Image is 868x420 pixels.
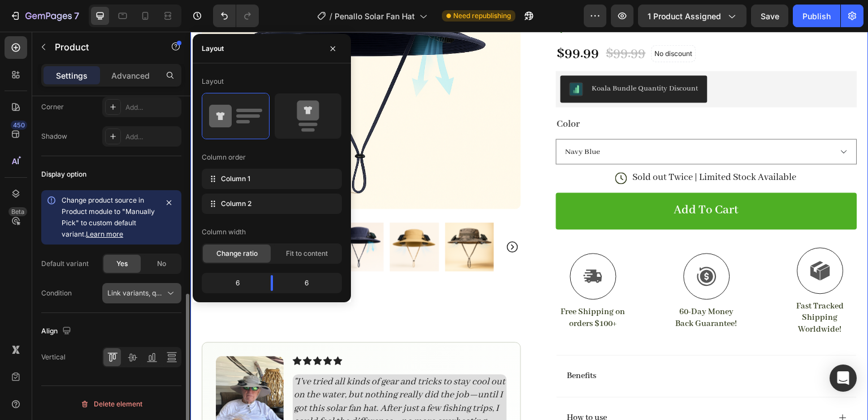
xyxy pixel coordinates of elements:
div: Undo/Redo [213,5,259,27]
div: Shadow [41,131,67,142]
div: Layout [202,44,224,54]
iframe: Design area [190,32,868,420]
p: No discount [465,16,502,27]
div: $99.99 [366,11,410,32]
p: Fast Tracked Shipping Worldwide! [594,269,666,304]
div: Condition [41,288,72,298]
p: Free Shipping on orders $100+ [367,275,439,298]
button: 1 product assigned [638,5,747,27]
button: Delete element [41,395,181,413]
div: Koala Bundle Quantity Discount [402,50,508,62]
span: / [329,10,332,22]
img: gempages_574303869488596014-e753d3e3-caf8-4129-98f7-b2a0f48a67a1.jpg [25,324,93,415]
legend: Color [366,82,391,102]
div: Beta [8,207,27,216]
button: Publish [793,5,840,27]
span: Penallo Solar Fan Hat [335,10,415,22]
div: 6 [204,275,262,291]
div: Display option [41,169,86,179]
a: Learn more [86,230,123,238]
p: Product [55,40,151,54]
span: Link variants, quantity <br> between same products [107,289,274,297]
span: Fit to content [286,248,328,259]
span: Change product source in Product module to "Manually Pick" to custom default variant. [62,196,155,238]
p: Sold out Twice | Limited Stock Available [442,139,606,152]
p: Benefits [377,338,406,350]
strong: #1 Solar & UV Safety Gear of 2025 [12,285,145,295]
span: No [157,259,166,269]
div: Add... [125,132,179,142]
span: Need republishing [453,11,511,21]
button: 7 [5,5,84,27]
div: Corner [41,102,64,112]
div: 450 [11,121,27,130]
div: Add to cart [484,170,549,187]
span: Change ratio [216,248,258,259]
span: 1 product assigned [648,10,721,22]
img: COGWoM-s-4MDEAE=.png [379,50,393,64]
div: Align [41,324,73,339]
div: Column width [202,227,246,237]
button: Save [751,5,788,27]
div: Default variant [41,259,89,269]
div: 6 [282,275,340,291]
button: Link variants, quantity <br> between same products [102,283,181,303]
span: Column 2 [221,199,251,209]
div: Publish [802,10,831,22]
p: Settings [56,70,88,82]
div: Vertical [41,352,66,362]
span: Column 1 [221,174,250,184]
button: Koala Bundle Quantity Discount [370,44,517,71]
p: How to use [377,380,417,392]
div: Layout [202,76,224,87]
button: Carousel Next Arrow [315,208,329,222]
p: Advanced [111,70,150,82]
div: Open Intercom Messenger [830,365,857,392]
button: Add to cart [366,161,667,198]
span: Save [761,11,779,21]
span: Yes [116,259,128,269]
div: $99.99 [415,11,457,32]
div: Delete element [80,397,142,411]
p: 7 [74,9,79,23]
p: 60-Day Money Back Guarantee! [480,275,552,298]
div: Add... [125,102,179,113]
div: Column order [202,152,246,162]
